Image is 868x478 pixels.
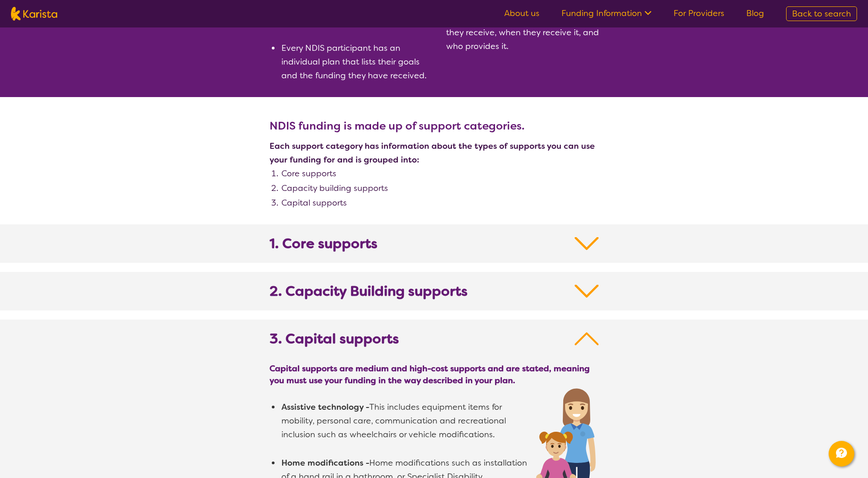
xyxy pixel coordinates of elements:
b: NDIS funding is made up of support categories. [270,119,524,133]
li: Capital supports [280,196,599,210]
li: Every NDIS participant has an individual plan that lists their goals and the funding they have re... [280,41,434,82]
a: Back to search [786,6,857,21]
span: Back to search [792,8,851,19]
a: Blog [746,8,764,19]
a: Funding Information [561,8,652,19]
b: 1. Core supports [270,235,377,252]
b: Home modifications - [281,457,369,468]
b: Assistive technology - [281,402,369,413]
li: Core supports [280,167,599,180]
img: Up Arrow [575,331,599,347]
img: Karista logo [11,7,57,21]
li: This includes equipment items for mobility, personal care, communication and recreational inclusi... [280,400,532,441]
img: Down Arrow [575,283,599,299]
b: 3. Capital supports [270,331,399,347]
a: About us [504,8,539,19]
button: Channel Menu [829,441,854,467]
a: For Providers [674,8,724,19]
b: Each support category has information about the types of supports you can use your funding for an... [270,141,595,165]
span: Capital supports are medium and high-cost supports and are stated, meaning you must use your fund... [270,363,599,386]
img: Down Arrow [575,235,599,252]
b: 2. Capacity Building supports [270,283,468,299]
li: Capacity building supports [280,181,599,195]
